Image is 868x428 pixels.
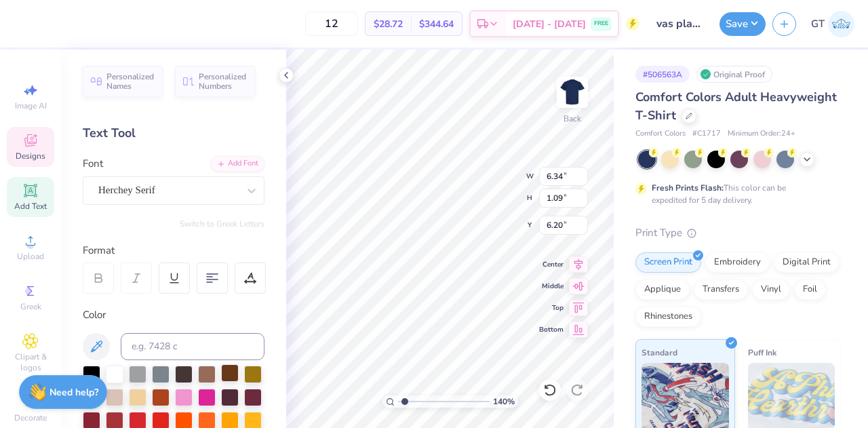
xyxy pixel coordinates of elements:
span: Center [539,260,564,269]
span: Personalized Numbers [199,72,247,91]
div: This color can be expedited for 5 day delivery. [652,182,818,206]
span: Upload [17,251,44,262]
span: Minimum Order: 24 + [728,128,795,140]
span: Comfort Colors [635,128,686,140]
span: Greek [20,301,41,312]
div: Transfers [694,279,748,300]
span: $344.64 [419,17,454,31]
span: Top [539,303,564,313]
span: Middle [539,281,564,291]
strong: Need help? [50,386,98,399]
img: Back [559,79,586,106]
input: Untitled Design [646,10,713,37]
div: Applique [635,279,690,300]
span: Add Text [14,201,47,212]
div: Original Proof [696,66,772,83]
span: Image AI [15,100,47,111]
img: Gayathree Thangaraj [828,11,854,37]
input: – – [305,12,358,36]
div: Digital Print [774,252,840,273]
button: Switch to Greek Letters [180,218,264,229]
div: Embroidery [705,252,770,273]
span: Puff Ink [748,345,776,359]
span: Decorate [14,412,47,423]
div: Color [83,307,264,323]
span: Bottom [539,325,564,334]
span: Comfort Colors Adult Heavyweight T-Shirt [635,89,837,123]
div: Screen Print [635,252,701,273]
span: Clipart & logos [7,351,54,373]
div: Text Tool [83,124,264,142]
div: # 506563A [635,66,690,83]
div: Vinyl [752,279,790,300]
span: Personalized Names [106,72,155,91]
span: $28.72 [374,17,403,31]
span: 140 % [493,395,515,408]
span: FREE [594,19,608,28]
div: Rhinestones [635,307,701,327]
input: e.g. 7428 c [121,333,264,360]
div: Add Font [211,156,264,172]
label: Font [83,156,103,172]
span: Standard [642,345,677,359]
strong: Fresh Prints Flash: [652,182,724,193]
div: Print Type [635,225,841,241]
span: GT [811,16,825,32]
span: [DATE] - [DATE] [513,17,586,31]
div: Format [83,243,266,258]
div: Foil [794,279,826,300]
button: Save [719,12,766,36]
a: GT [811,11,854,37]
span: Designs [16,151,45,161]
span: # C1717 [692,128,721,140]
div: Back [564,113,581,125]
